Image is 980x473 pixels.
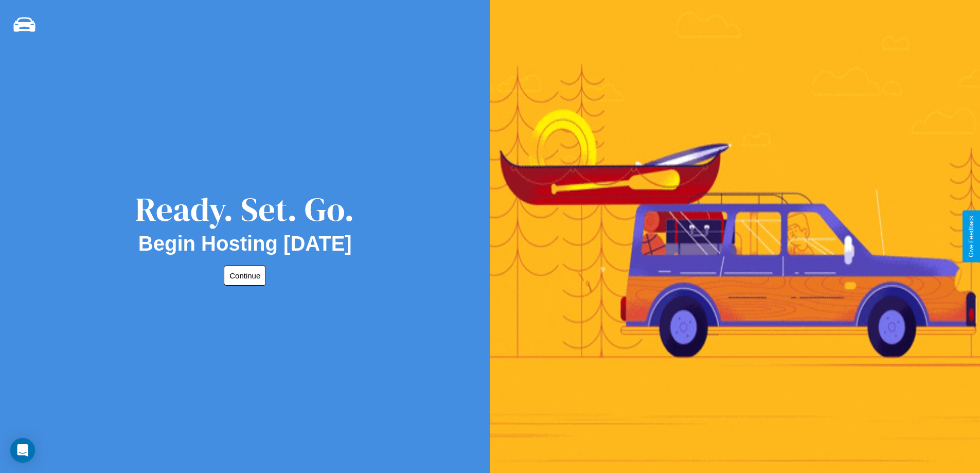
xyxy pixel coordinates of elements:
h2: Begin Hosting [DATE] [138,232,352,255]
div: Open Intercom Messenger [10,438,35,463]
div: Ready. Set. Go. [135,186,354,232]
div: Give Feedback [968,216,975,257]
button: Continue [224,266,266,286]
